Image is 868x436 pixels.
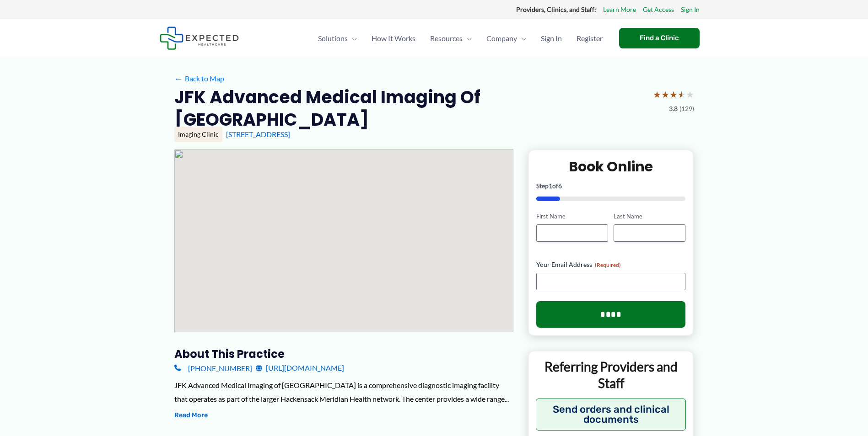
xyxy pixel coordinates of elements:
[536,358,686,392] p: Referring Providers and Staff
[643,4,674,16] a: Get Access
[486,22,517,54] span: Company
[669,103,678,115] span: 3.8
[536,183,686,189] p: Step of
[558,182,562,190] span: 6
[534,22,569,54] a: Sign In
[364,22,423,54] a: How It Works
[174,378,513,405] div: JFK Advanced Medical Imaging of [GEOGRAPHIC_DATA] is a comprehensive diagnostic imaging facility ...
[517,22,526,54] span: Menu Toggle
[318,22,348,54] span: Solutions
[160,27,239,50] img: Expected Healthcare Logo - side, dark font, small
[619,28,700,48] a: Find a Clinic
[686,86,694,103] span: ★
[430,22,463,54] span: Resources
[678,86,686,103] span: ★
[536,158,686,175] h2: Book Online
[226,130,290,138] a: [STREET_ADDRESS]
[348,22,357,54] span: Menu Toggle
[174,410,208,421] button: Read More
[174,127,222,142] div: Imaging Clinic
[603,4,636,16] a: Learn More
[669,86,678,103] span: ★
[536,399,686,431] button: Send orders and clinical documents
[311,22,364,54] a: SolutionsMenu Toggle
[516,5,596,13] strong: Providers, Clinics, and Staff:
[536,212,608,221] label: First Name
[372,22,415,54] span: How It Works
[174,86,646,131] h2: JFK Advanced Medical Imaging of [GEOGRAPHIC_DATA]
[256,361,344,375] a: [URL][DOMAIN_NAME]
[653,86,661,103] span: ★
[174,361,252,375] a: [PHONE_NUMBER]
[423,22,479,54] a: ResourcesMenu Toggle
[569,22,610,54] a: Register
[679,103,694,115] span: (129)
[479,22,534,54] a: CompanyMenu Toggle
[614,212,685,221] label: Last Name
[681,4,700,16] a: Sign In
[174,72,224,85] a: ←Back to Map
[541,22,562,54] span: Sign In
[311,22,610,54] nav: Primary Site Navigation
[577,22,603,54] span: Register
[549,182,552,190] span: 1
[661,86,669,103] span: ★
[595,261,621,268] span: (Required)
[463,22,472,54] span: Menu Toggle
[174,74,183,83] span: ←
[536,260,686,269] label: Your Email Address
[174,347,513,361] h3: About this practice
